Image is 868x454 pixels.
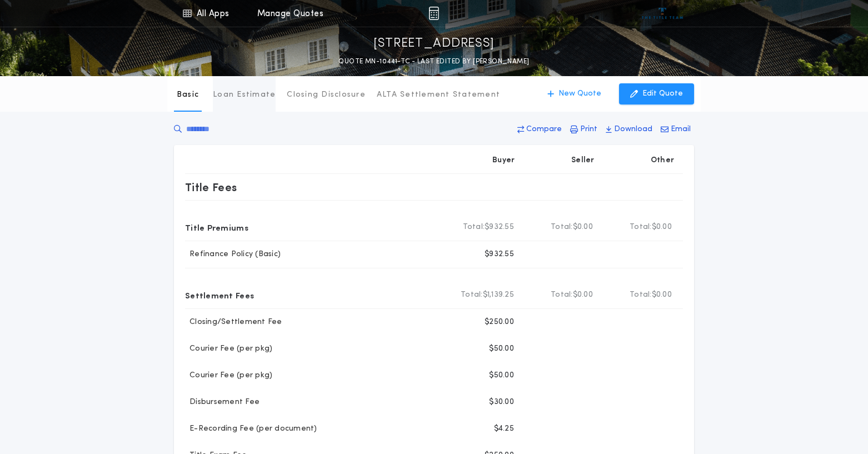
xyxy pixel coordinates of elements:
[185,218,248,236] p: Title Premiums
[614,124,652,135] p: Download
[642,8,684,19] img: vs-icon
[551,222,573,233] b: Total:
[185,286,254,304] p: Settlement Fees
[489,397,514,408] p: $30.00
[630,222,652,233] b: Total:
[602,119,656,139] button: Download
[287,89,366,101] p: Closing Disclosure
[338,56,529,67] p: QUOTE MN-10441-TC - LAST EDITED BY [PERSON_NAME]
[571,155,595,166] p: Seller
[185,423,317,435] p: E-Recording Fee (per document)
[485,222,514,233] span: $932.55
[483,290,514,301] span: $1,139.25
[485,249,514,260] p: $932.55
[657,119,694,139] button: Email
[551,290,573,301] b: Total:
[619,83,694,104] button: Edit Quote
[489,370,514,381] p: $50.00
[651,155,674,166] p: Other
[177,89,199,101] p: Basic
[652,222,672,233] span: $0.00
[185,343,272,355] p: Courier Fee (per pkg)
[185,317,282,328] p: Closing/Settlement Fee
[185,249,281,260] p: Refinance Policy (Basic)
[567,119,601,139] button: Print
[573,222,593,233] span: $0.00
[536,83,612,104] button: New Quote
[373,35,495,53] p: [STREET_ADDRESS]
[580,124,597,135] p: Print
[630,290,652,301] b: Total:
[428,7,439,20] img: img
[558,88,601,99] p: New Quote
[377,89,500,101] p: ALTA Settlement Statement
[652,290,672,301] span: $0.00
[185,178,237,196] p: Title Fees
[485,317,514,328] p: $250.00
[492,155,515,166] p: Buyer
[671,124,691,135] p: Email
[489,343,514,355] p: $50.00
[573,290,593,301] span: $0.00
[461,290,483,301] b: Total:
[463,222,485,233] b: Total:
[526,124,562,135] p: Compare
[185,397,260,408] p: Disbursement Fee
[642,88,683,99] p: Edit Quote
[213,89,276,101] p: Loan Estimate
[185,370,272,381] p: Courier Fee (per pkg)
[514,119,565,139] button: Compare
[494,423,514,435] p: $4.25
